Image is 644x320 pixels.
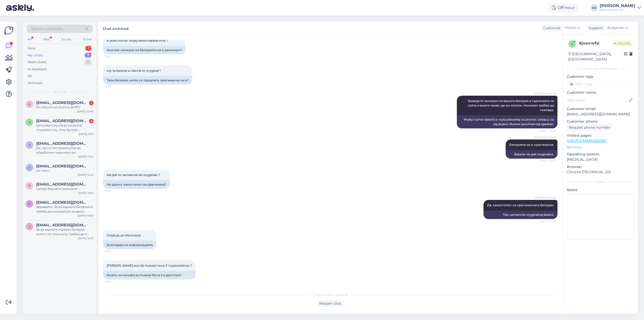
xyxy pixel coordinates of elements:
[484,210,557,219] div: Tak, zamiennik oryginalnej baterii.
[28,184,31,188] span: n
[600,8,635,12] div: Batteryland Ltd
[28,67,46,72] div: AI Assistant
[53,89,66,94] span: My chats
[29,225,30,228] span: s
[537,159,556,163] span: Seen ✓ 12:03
[89,101,94,105] div: 1
[31,26,63,31] span: Search customers
[36,182,89,187] span: nik_ov@abv.bg
[317,300,343,307] div: Reopen chat
[567,145,634,150] p: See more ...
[571,42,573,46] span: j
[28,102,31,106] span: a
[567,74,634,79] p: Customer tags
[36,187,94,191] div: Супер! Веднага поръчвам!
[506,150,557,159] div: Bateria nie jest oryginalna.
[568,51,624,62] div: [GEOGRAPHIC_DATA], [GEOGRAPHIC_DATA]
[85,46,92,51] div: 1
[105,85,124,89] span: 12:02
[4,26,14,35] img: Askly Logo
[612,41,632,46] span: Online
[77,110,94,113] div: [DATE] 22:40
[567,157,634,162] p: [MEDICAL_DATA]
[548,3,579,12] div: Off-hour
[103,180,170,189] div: Но дали е заместител на оригинала?
[29,166,30,169] span: s
[591,4,598,11] div: AG
[579,40,612,46] div: # jowrwfsi
[103,25,129,31] label: Chat archived
[587,25,603,31] div: Support
[103,76,192,85] div: Тази батерия, която се предлага, оригинална ли е?
[28,81,42,86] div: Archived
[565,25,576,31] span: Polish
[85,53,92,58] div: 7
[36,205,94,214] div: Здравейте. За да върнете батерията, трябва да я изпратите за ваша сметка до адрес България, [GEOG...
[105,280,124,283] span: 12:05
[567,66,634,71] div: Customer information
[313,293,348,297] span: Chat has been archived
[567,124,612,131] div: Request phone number
[534,92,556,95] span: [PERSON_NAME]
[36,146,94,155] div: Да, ще се постараем утре да обработим поръчката ви.
[567,112,634,117] p: [EMAIL_ADDRESS][DOMAIN_NAME]
[28,74,32,79] div: All
[103,271,195,279] div: Имате ли калъфи за Huawei Nova 3 и дисплеи?
[103,241,156,249] div: Благодаря за информацията
[567,138,606,143] a: [URL][DOMAIN_NAME]
[537,219,556,223] span: Seen ✓ 12:04
[36,105,94,110] div: Nu aduceti pe stock si de 90?
[78,214,94,218] div: [DATE] 19:00
[107,264,192,267] span: [PERSON_NAME] etui do huawei nova 3 i wyświetlacze ?
[567,90,634,95] p: Customer name
[28,202,31,206] span: D
[107,173,160,177] span: Ale jest to zamiennik do oryginału ?
[567,180,634,184] div: Extra
[567,97,628,103] input: Add name
[36,123,94,132] div: pomyliłam się chcąc anulować wszystkie trzy, chce by było zrealizowane ostatnie 062739 z płatnośc...
[78,155,94,159] div: [DATE] 17:52
[487,203,554,207] span: Да, заместител на оригиналната батерия.
[36,223,89,227] span: skrjanc.simon@gmail.com
[105,55,124,58] span: 12:02
[36,200,89,205] span: Dariusgrapinoiu391@gmail.com
[509,143,554,147] span: Батерията не е оригинална.
[78,191,94,195] div: [DATE] 19:25
[600,4,641,12] a: [PERSON_NAME]Batteryland Ltd
[537,129,556,132] span: Seen ✓ 12:02
[457,115,557,128] div: Wpisz numer baterii w wyszukiwarkę na stronie i zobacz, co się pojawi. Numer powinien się zgadzać.
[105,250,124,253] span: 12:05
[36,119,89,123] span: alcia1986@op.pl
[36,164,89,168] span: sam.lupart@gmail.com
[567,152,634,157] p: Operating system
[534,196,556,200] span: [PERSON_NAME]
[28,53,43,58] div: My chats
[534,135,556,139] span: [PERSON_NAME]
[36,227,94,236] div: За да върнете първата батерия, която сте получили, трябва да я изпратите на адрес България, [GEOG...
[28,120,31,124] span: a
[567,80,634,88] input: Add a tag
[79,132,94,136] div: [DATE] 19:13
[567,106,634,112] p: Customer email
[468,99,555,112] span: Въведете номерът на вашата батерия в търсачката на сайта и вижте какво ще ви излезе. Номерът тряб...
[42,36,51,43] div: Web
[600,4,635,8] div: [PERSON_NAME]
[567,164,634,169] p: Browser
[541,25,561,31] div: Customer
[607,25,625,31] span: Bulgarian
[36,100,89,105] span: alexiurescu09@gmail.com
[36,141,89,146] span: a.alin15@yahoo.com
[36,168,94,173] div: ok merci
[28,143,31,147] span: a
[60,36,72,43] div: Socials
[28,46,35,51] div: New
[27,36,32,43] div: All
[567,119,634,124] p: Customer phone
[105,189,124,193] span: 12:03
[78,236,94,240] div: [DATE] 10:37
[84,60,92,65] div: 0
[103,46,185,54] div: Ами ако номерът на батерията ми е различен?
[107,233,141,237] span: Dziękuje za informacje
[567,133,634,138] p: Visited pages
[28,60,46,65] div: Team chats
